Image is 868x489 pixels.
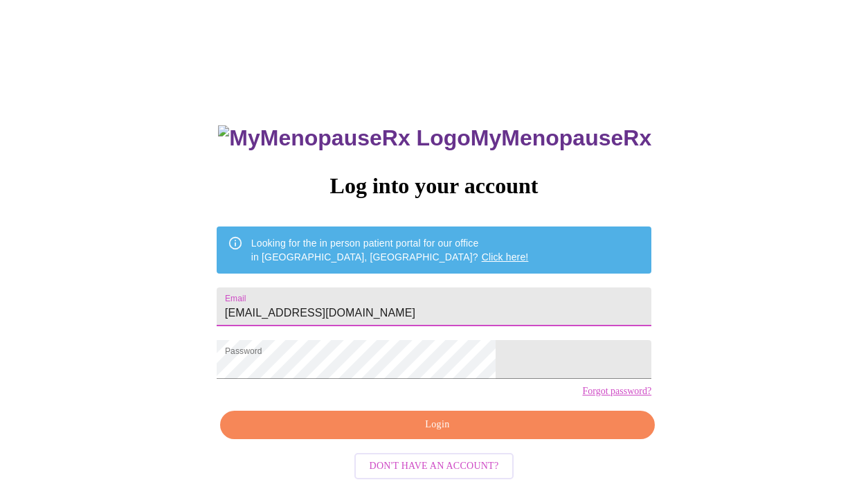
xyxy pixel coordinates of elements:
button: Don't have an account? [354,453,514,480]
h3: MyMenopauseRx [218,125,651,151]
a: Forgot password? [582,386,651,397]
a: Click here! [482,251,529,263]
a: Don't have an account? [351,459,518,471]
h3: Log into your account [217,173,651,199]
div: Looking for the in person patient portal for our office in [GEOGRAPHIC_DATA], [GEOGRAPHIC_DATA]? [251,231,529,269]
img: MyMenopauseRx Logo [218,125,470,151]
button: Login [220,411,655,439]
span: Don't have an account? [370,458,499,475]
span: Login [236,416,639,434]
